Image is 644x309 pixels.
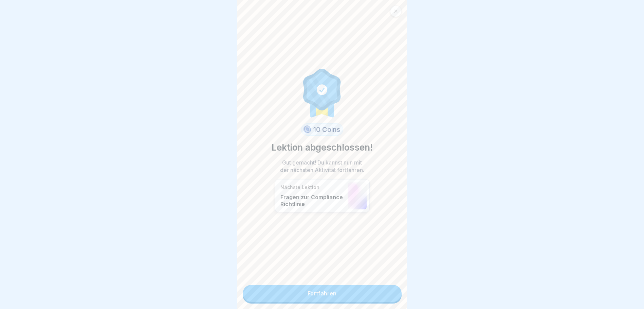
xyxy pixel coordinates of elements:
[280,194,344,207] p: Fragen zur Compliance Richtlinie
[301,123,343,136] div: 10 Coins
[280,184,344,190] p: Nächste Lektion
[299,67,345,118] img: completion.svg
[272,141,373,154] p: Lektion abgeschlossen!
[243,285,402,302] a: Fortfahren
[278,159,366,174] p: Gut gemacht! Du kannst nun mit der nächsten Aktivität fortfahren.
[302,124,312,135] img: coin.svg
